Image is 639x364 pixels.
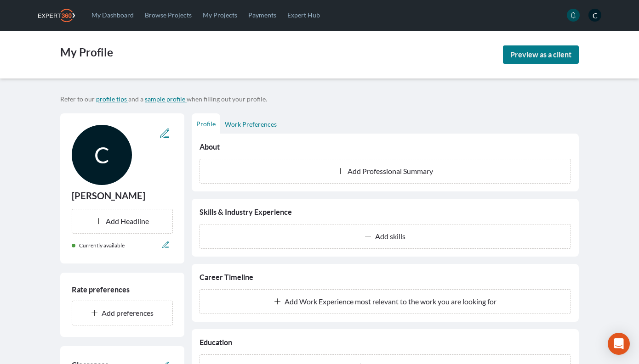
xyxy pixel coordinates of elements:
[337,168,344,174] svg: icon
[60,95,267,103] span: Refer to our and a when filling out your profile.
[200,159,571,184] button: Add Professional Summary
[200,141,220,152] span: About
[80,308,165,318] div: Add preferences
[72,209,173,234] button: Add Headline
[207,232,563,241] div: Add skills
[365,233,371,240] svg: icon
[160,129,169,138] svg: Change profile picture
[96,95,128,103] a: profile tips
[207,297,563,306] div: Add Work Experience most relevant to the work you are looking for
[96,218,102,224] svg: icon
[588,9,601,22] span: C
[207,167,563,176] div: Add Professional Summary
[91,310,98,316] svg: icon
[220,115,281,134] button: Work Preferences
[510,50,571,59] span: Preview as a client
[200,224,571,249] button: Add skills
[608,333,630,355] div: Open Intercom Messenger
[200,289,571,314] button: Add Work Experience most relevant to the work you are looking for
[200,207,292,218] span: Skills & Industry Experience
[200,337,232,348] span: Education
[503,45,579,64] a: Preview as a client
[60,45,113,64] h3: My Profile
[200,272,253,283] span: Career Timeline
[274,298,281,305] svg: icon
[38,9,75,22] img: Expert360
[72,286,130,294] span: Rate preferences
[225,120,277,128] span: Work Preferences
[570,12,576,18] svg: icon
[79,242,125,249] span: Currently available
[72,301,173,325] button: Add preferences
[72,125,132,185] span: C
[145,95,187,103] a: sample profile
[162,241,169,248] svg: Edit availability information
[72,189,145,203] h3: [PERSON_NAME]
[80,217,165,226] div: Add Headline
[196,120,216,128] span: Profile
